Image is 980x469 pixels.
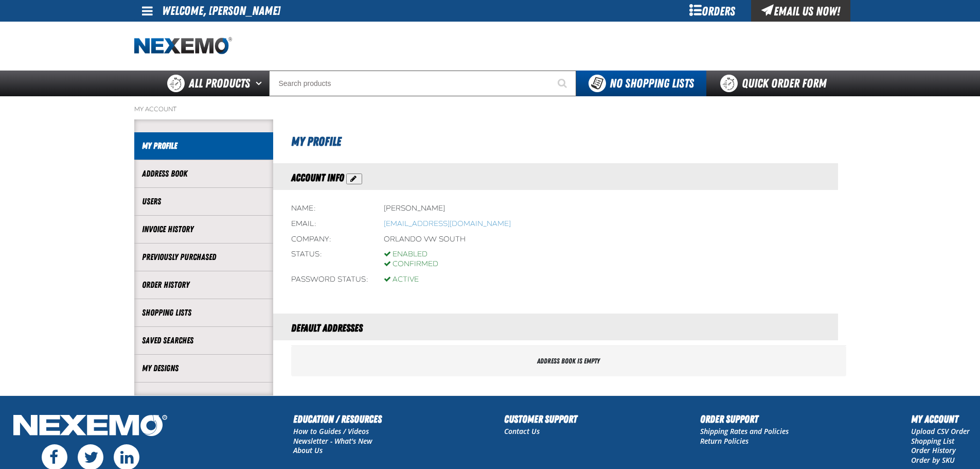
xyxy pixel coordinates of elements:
div: Status [291,250,368,269]
a: Contact Us [504,426,540,436]
h2: Order Support [700,411,789,427]
a: Previously Purchased [142,251,265,263]
button: Action Edit Account Information [346,173,362,184]
a: Order History [142,279,265,291]
div: [PERSON_NAME] [384,204,445,214]
a: My Profile [142,140,265,152]
a: Address Book [142,168,265,180]
a: Users [142,196,265,207]
input: Search [269,71,576,96]
a: Invoice History [142,223,265,235]
a: Order History [911,445,956,455]
h2: Customer Support [504,411,577,427]
a: Newsletter - What's New [293,436,372,446]
button: You do not have available Shopping Lists. Open to Create a New List [576,71,706,96]
div: Name [291,204,368,214]
div: Address book is empty [291,346,846,376]
span: No Shopping Lists [610,76,694,91]
a: Upload CSV Order [911,426,970,436]
a: Opens a default email client to write an email to rharris01@vtaig.com [384,219,511,228]
a: How to Guides / Videos [293,426,369,436]
bdo: [EMAIL_ADDRESS][DOMAIN_NAME] [384,219,511,228]
button: Start Searching [550,71,576,96]
a: Return Policies [700,436,749,446]
a: About Us [293,445,323,455]
div: Email [291,219,368,229]
div: Enabled [384,250,438,259]
div: Active [384,275,419,285]
img: Nexemo Logo [10,411,170,442]
span: All Products [189,74,250,93]
nav: Breadcrumbs [134,105,846,113]
div: Password status [291,275,368,285]
h2: My Account [911,411,970,427]
a: Shopping Lists [142,307,265,319]
button: Open All Products pages [252,71,269,96]
span: Default Addresses [291,322,363,334]
div: Company [291,235,368,245]
a: My Designs [142,362,265,374]
a: Home [134,37,232,55]
span: My Profile [291,134,341,149]
div: Confirmed [384,259,438,269]
h2: Education / Resources [293,411,382,427]
a: Order by SKU [911,455,955,465]
img: Nexemo logo [134,37,232,55]
span: Account Info [291,171,344,184]
a: Shopping List [911,436,954,446]
a: Saved Searches [142,335,265,346]
a: Quick Order Form [706,71,846,96]
a: My Account [134,105,176,113]
div: Orlando VW South [384,235,466,245]
a: Shipping Rates and Policies [700,426,789,436]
